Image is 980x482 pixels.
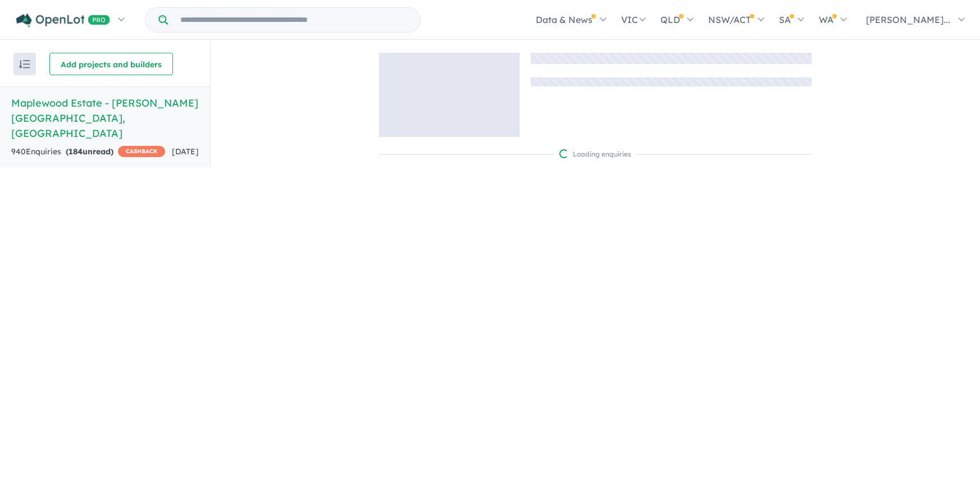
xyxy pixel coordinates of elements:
button: Add projects and builders [49,53,173,75]
h5: Maplewood Estate - [PERSON_NAME][GEOGRAPHIC_DATA] , [GEOGRAPHIC_DATA] [11,95,199,141]
img: sort.svg [19,60,30,68]
div: 940 Enquir ies [11,145,165,159]
strong: ( unread) [66,146,113,157]
span: [DATE] [172,146,199,157]
span: 184 [69,146,83,157]
img: Openlot PRO Logo White [16,13,110,27]
span: CASHBACK [118,146,165,157]
span: [PERSON_NAME]... [866,14,950,25]
div: Loading enquiries [559,149,631,160]
input: Try estate name, suburb, builder or developer [170,8,418,32]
